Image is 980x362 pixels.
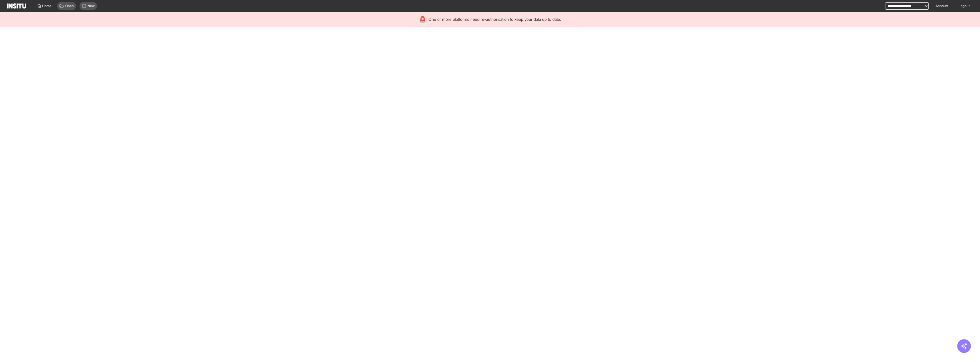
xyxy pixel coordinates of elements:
[419,15,426,23] div: 🚨
[42,4,52,8] span: Home
[65,4,74,8] span: Open
[87,4,95,8] span: New
[428,17,561,22] span: One or more platforms need re-authorisation to keep your data up to date.
[7,3,26,9] img: Logo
